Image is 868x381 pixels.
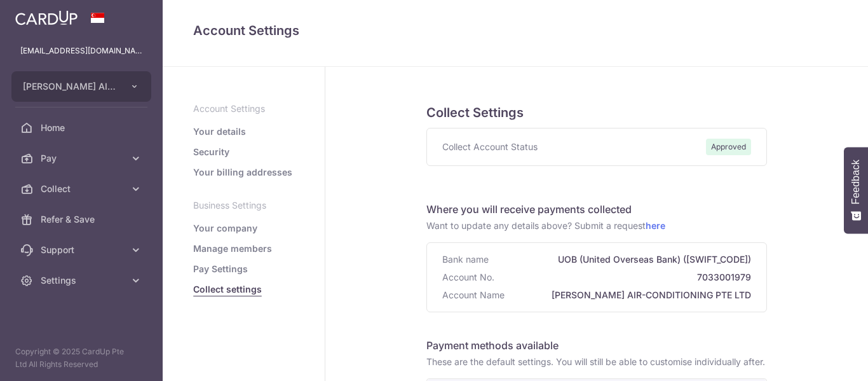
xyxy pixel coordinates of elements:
span: Feedback [850,160,862,204]
a: Security [193,146,229,158]
p: These are the default settings. You will still be able to customise individually after. [426,356,767,368]
span: Account Name [442,289,505,301]
button: [PERSON_NAME] AIRCONDITIONING PTE. LTD. [11,71,151,102]
span: 7033001979 [499,271,751,284]
span: Pay [41,152,125,165]
h4: Account Settings [193,20,837,41]
span: UOB (United Overseas Bank) ([SWIFT_CODE]) [494,253,751,266]
span: Refer & Save [41,213,125,226]
span: Settings [41,274,125,287]
a: Your billing addresses [193,166,292,179]
a: Your company [193,222,257,235]
a: Collect settings [193,283,262,296]
img: CardUp [15,10,78,25]
p: Account Settings [193,102,294,115]
a: Your details [193,125,246,138]
span: [PERSON_NAME] AIR-CONDITIONING PTE LTD [510,289,751,301]
span: Approved [706,139,751,155]
p: Business Settings [193,199,294,212]
h5: Collect Settings [426,102,767,123]
a: Pay Settings [193,263,248,275]
h6: Payment methods available [426,338,767,353]
span: [PERSON_NAME] AIRCONDITIONING PTE. LTD. [23,80,117,93]
span: Collect Account Status [442,141,538,153]
span: Bank name [442,253,489,266]
span: Support [41,244,125,256]
a: here [646,220,665,231]
a: Manage members [193,242,272,255]
span: Home [41,121,125,134]
button: Feedback - Show survey [844,147,868,233]
span: Account No. [442,271,494,284]
h6: Where you will receive payments collected [426,202,767,217]
p: [EMAIL_ADDRESS][DOMAIN_NAME] [20,45,142,57]
span: Collect [41,183,125,195]
p: Want to update any details above? Submit a request [426,219,767,232]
